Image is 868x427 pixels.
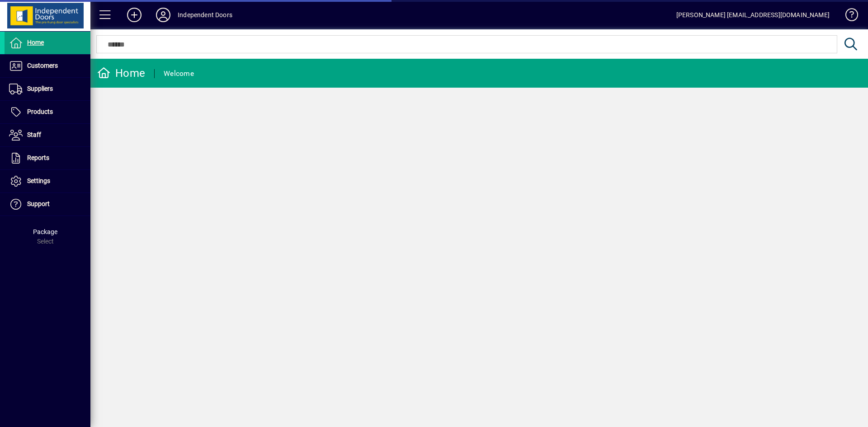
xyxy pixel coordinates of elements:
[164,66,194,81] div: Welcome
[27,39,44,46] span: Home
[5,147,90,169] a: Reports
[5,78,90,100] a: Suppliers
[120,7,149,23] button: Add
[27,154,49,161] span: Reports
[27,62,58,69] span: Customers
[27,200,50,207] span: Support
[33,228,57,235] span: Package
[5,55,90,77] a: Customers
[676,8,830,22] div: [PERSON_NAME] [EMAIL_ADDRESS][DOMAIN_NAME]
[5,101,90,123] a: Products
[5,124,90,146] a: Staff
[27,131,41,138] span: Staff
[178,8,232,22] div: Independent Doors
[27,108,53,115] span: Products
[839,2,857,31] a: Knowledge Base
[27,177,50,184] span: Settings
[5,170,90,192] a: Settings
[27,85,53,92] span: Suppliers
[97,66,145,80] div: Home
[5,193,90,216] a: Support
[149,7,178,23] button: Profile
